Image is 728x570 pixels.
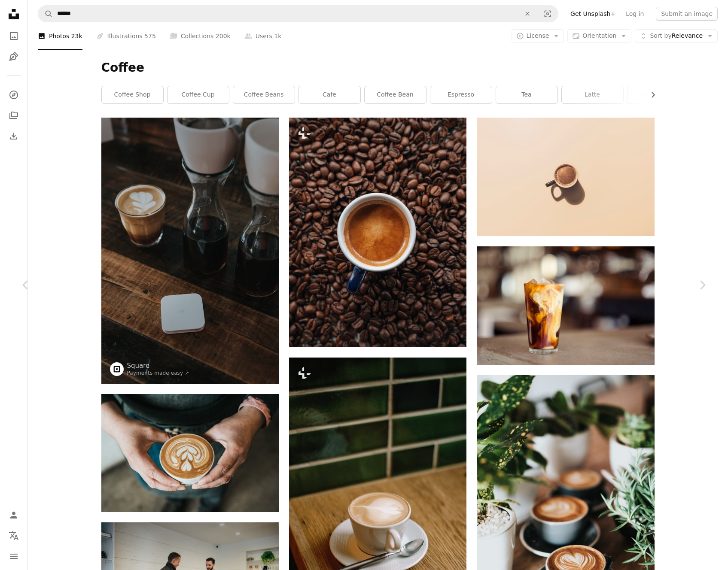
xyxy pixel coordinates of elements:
[5,27,22,45] a: Photos
[430,86,492,103] a: espresso
[101,118,279,384] img: cafe late on table
[289,118,466,347] img: a cup of coffee sitting on top of a pile of coffee beans
[512,29,564,43] button: License
[274,31,281,41] span: 1k
[168,86,229,103] a: coffee cup
[216,31,231,41] span: 200k
[5,86,22,103] a: Explore
[477,504,654,512] a: shallow focus photography of coffee late in mug on table
[110,362,124,376] img: Go to Square's profile
[5,48,22,65] a: Illustrations
[365,86,426,103] a: coffee bean
[527,32,549,39] span: License
[5,548,22,565] button: Menu
[627,86,689,103] a: iced coffee
[38,5,558,22] form: Find visuals sitewide
[565,7,621,21] a: Get Unsplash+
[96,22,156,50] a: Illustrations 575
[537,6,558,22] button: Visual search
[496,86,557,103] a: tea
[289,228,466,236] a: a cup of coffee sitting on top of a pile of coffee beans
[244,22,282,50] a: Users 1k
[38,6,53,22] button: Search Unsplash
[676,244,728,326] a: Next
[5,127,22,145] a: Download History
[5,506,22,524] a: Log in / Sign up
[621,7,649,21] a: Log in
[289,486,466,494] a: a cup of coffee on a saucer with a spoon
[650,32,671,39] span: Sort by
[102,86,163,103] a: coffee shop
[101,246,279,254] a: cafe late on table
[645,86,655,103] button: scroll list to the right
[5,107,22,124] a: Collections
[144,31,156,41] span: 575
[299,86,360,103] a: cafe
[656,7,718,21] button: Submit an image
[477,118,654,236] img: brown ceramic teacup
[477,173,654,181] a: brown ceramic teacup
[101,394,279,512] img: focus photography of coffee artwork
[567,29,631,43] button: Orientation
[477,302,654,309] a: glass cup filled with ice latte on tabletop
[233,86,295,103] a: coffee beans
[170,22,231,50] a: Collections 200k
[127,370,189,376] a: Payments made easy ↗
[518,6,537,22] button: Clear
[477,246,654,365] img: glass cup filled with ice latte on tabletop
[127,361,189,370] a: Square
[562,86,623,103] a: latte
[101,449,279,457] a: focus photography of coffee artwork
[635,29,718,43] button: Sort byRelevance
[650,32,703,40] span: Relevance
[5,527,22,544] button: Language
[582,32,616,39] span: Orientation
[101,60,655,76] h1: Coffee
